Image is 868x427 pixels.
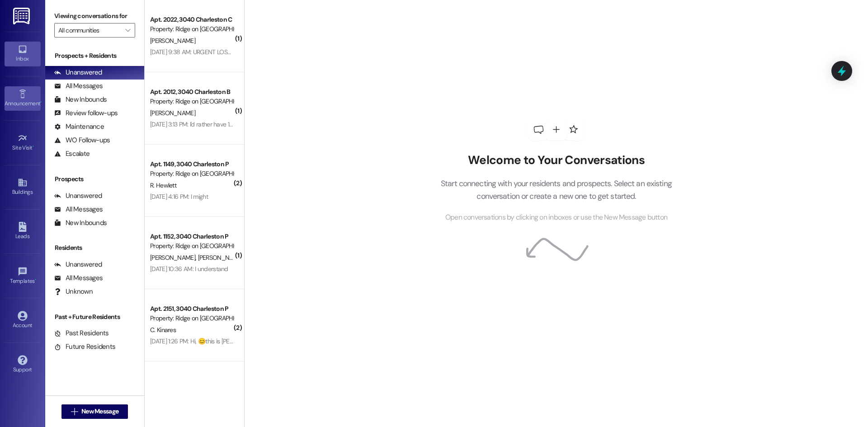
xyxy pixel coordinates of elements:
div: Property: Ridge on [GEOGRAPHIC_DATA] (4039) [150,314,234,323]
a: Inbox [5,42,41,66]
div: [DATE] 4:16 PM: I might [150,192,208,201]
div: WO Follow-ups [54,136,110,145]
a: Buildings [5,175,41,199]
div: New Inbounds [54,218,107,228]
div: Apt. 2022, 3040 Charleston C [150,15,234,24]
div: Prospects + Residents [45,51,144,61]
div: [DATE] 10:36 AM: I understand [150,265,228,273]
h2: Welcome to Your Conversations [427,153,685,168]
div: Property: Ridge on [GEOGRAPHIC_DATA] (4039) [150,97,234,106]
a: Leads [5,219,41,244]
p: Start connecting with your residents and prospects. Select an existing conversation or create a n... [427,177,685,203]
span: R. Hewlett [150,181,176,189]
div: Apt. 2151, 3040 Charleston P [150,304,234,314]
span: [PERSON_NAME] [150,109,195,117]
div: Property: Ridge on [GEOGRAPHIC_DATA] (4039) [150,241,234,251]
label: Viewing conversations for [54,9,135,23]
span: [PERSON_NAME] [198,253,243,262]
div: Review follow-ups [54,108,118,118]
span: [PERSON_NAME] [150,37,195,45]
button: New Message [61,404,128,419]
div: Unanswered [54,191,102,201]
div: [DATE] 3:13 PM: I'd rather have 1 month of discounted rent, August was a tough month [150,120,371,128]
div: Unknown [54,287,93,296]
div: Maintenance [54,122,104,131]
div: Property: Ridge on [GEOGRAPHIC_DATA] (4039) [150,169,234,178]
div: Unanswered [54,260,102,269]
span: C. Kinares [150,326,176,334]
i:  [125,27,130,34]
div: Prospects [45,174,144,184]
a: Templates • [5,264,41,288]
div: Past Residents [54,328,109,338]
div: All Messages [54,205,103,214]
span: • [35,277,36,283]
div: Apt. 2012, 3040 Charleston B [150,87,234,97]
div: Future Residents [54,342,115,352]
div: [DATE] 1:26 PM: Hi, 😊this is [PERSON_NAME] in [DATE]. The maintenance worker has been very kind t... [150,337,758,345]
div: Residents [45,243,144,253]
span: • [33,143,34,150]
div: Unanswered [54,68,102,77]
div: Past + Future Residents [45,312,144,322]
span: [PERSON_NAME] [150,253,198,262]
div: New Inbounds [54,95,107,104]
div: All Messages [54,81,103,91]
div: Property: Ridge on [GEOGRAPHIC_DATA] (4039) [150,24,234,34]
div: All Messages [54,273,103,283]
img: ResiDesk Logo [13,8,32,24]
div: [DATE] 9:38 AM: URGENT LOST MY KEYS-which have all keys house car etc. please let me know if some... [150,48,679,56]
a: Site Visit • [5,131,41,155]
a: Support [5,352,41,377]
span: • [40,99,42,105]
div: Escalate [54,149,90,159]
a: Account [5,308,41,333]
i:  [71,408,78,415]
div: Apt. 1149, 3040 Charleston P [150,160,234,169]
span: New Message [81,407,118,416]
div: Apt. 1152, 3040 Charleston P [150,232,234,241]
input: All communities [58,23,121,38]
span: Open conversations by clicking on inboxes or use the New Message button [445,212,667,223]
